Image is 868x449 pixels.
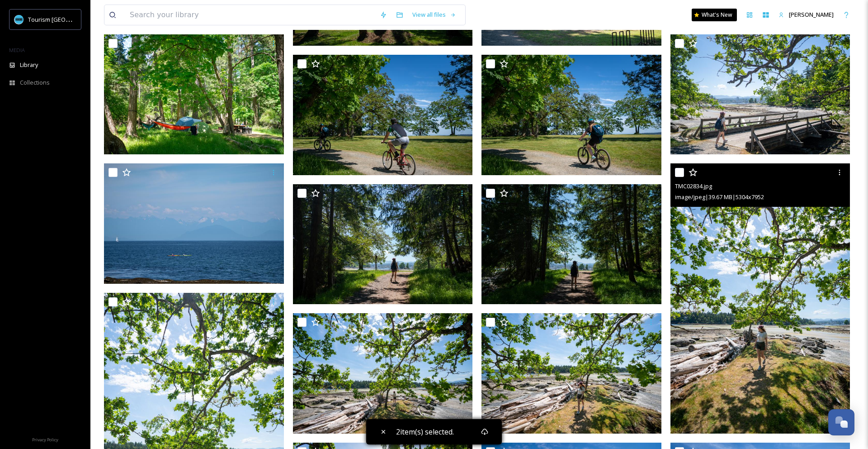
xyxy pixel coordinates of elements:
a: What's New [692,9,737,21]
span: Library [20,61,38,69]
img: TMC02864.jpg [481,184,661,305]
img: TMC02859.jpg [670,34,850,155]
img: TMC02868.jpg [293,184,473,305]
span: 2 item(s) selected. [396,427,454,437]
img: TMC02874.jpg [293,55,473,175]
span: TMC02834.jpg [675,182,712,190]
img: TMC02869.jpg [104,34,284,155]
span: image/jpeg | 39.67 MB | 5304 x 7952 [675,193,764,201]
span: Privacy Policy [32,437,58,443]
img: TMC02844.jpg [481,313,661,434]
span: [PERSON_NAME] [789,10,834,19]
img: TMC02834.jpg [670,163,850,433]
img: TMC02852.jpg [293,313,473,434]
img: TMC02873.jpg [481,55,661,175]
a: Privacy Policy [32,434,58,444]
span: MEDIA [9,47,25,53]
button: Open Chat [828,409,854,435]
input: Search your library [125,5,375,25]
a: View all files [408,6,461,24]
img: tourism_nanaimo_logo.jpeg [14,15,24,24]
span: Collections [20,78,50,87]
img: TMC02853.jpg [104,163,284,284]
span: Tourism [GEOGRAPHIC_DATA] [28,15,109,24]
a: [PERSON_NAME] [774,6,838,24]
